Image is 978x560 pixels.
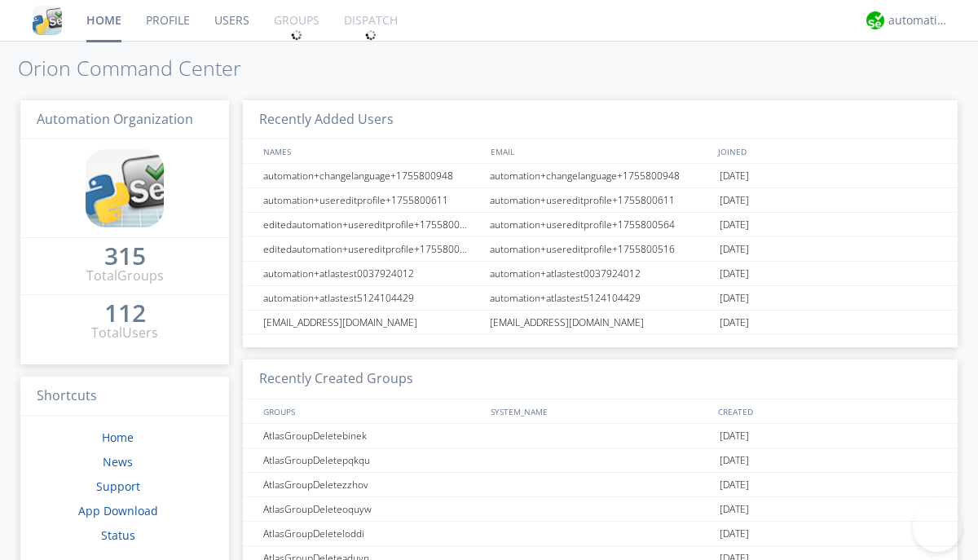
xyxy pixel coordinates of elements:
[243,100,958,140] h3: Recently Added Users
[486,188,716,212] div: automation+usereditprofile+1755800611
[104,305,146,321] div: 112
[259,424,485,448] div: AtlasGroupDeletebinek
[720,473,749,497] span: [DATE]
[104,248,146,264] div: 315
[259,188,485,212] div: automation+usereditprofile+1755800611
[243,522,958,546] a: AtlasGroupDeleteloddi[DATE]
[486,213,716,236] div: automation+usereditprofile+1755800564
[243,188,958,213] a: automation+usereditprofile+1755800611automation+usereditprofile+1755800611[DATE]
[20,377,229,417] h3: Shortcuts
[259,286,485,310] div: automation+atlastest5124104429
[243,448,958,473] a: AtlasGroupDeletepqkqu[DATE]
[720,262,749,286] span: [DATE]
[486,164,716,187] div: automation+changelanguage+1755800948
[720,213,749,237] span: [DATE]
[86,267,164,285] div: Total Groups
[720,188,749,213] span: [DATE]
[259,139,482,163] div: NAMES
[365,29,377,41] img: spin.svg
[486,262,716,285] div: automation+atlastest0037924012
[888,12,949,29] div: automation+atlas
[720,311,749,335] span: [DATE]
[259,213,485,236] div: editedautomation+usereditprofile+1755800564
[91,324,158,342] div: Total Users
[243,311,958,335] a: [EMAIL_ADDRESS][DOMAIN_NAME][EMAIL_ADDRESS][DOMAIN_NAME][DATE]
[486,286,716,310] div: automation+atlastest5124104429
[259,448,485,472] div: AtlasGroupDeletepqkqu
[259,522,485,545] div: AtlasGroupDeleteloddi
[243,213,958,237] a: editedautomation+usereditprofile+1755800564automation+usereditprofile+1755800564[DATE]
[78,503,158,518] a: App Download
[720,448,749,473] span: [DATE]
[259,237,485,261] div: editedautomation+usereditprofile+1755800516
[714,139,942,163] div: JOINED
[103,454,133,470] a: News
[96,478,140,494] a: Support
[720,164,749,188] span: [DATE]
[259,311,485,334] div: [EMAIL_ADDRESS][DOMAIN_NAME]
[243,262,958,286] a: automation+atlastest0037924012automation+atlastest0037924012[DATE]
[243,497,958,522] a: AtlasGroupDeleteoquyw[DATE]
[243,237,958,262] a: editedautomation+usereditprofile+1755800516automation+usereditprofile+1755800516[DATE]
[259,473,485,496] div: AtlasGroupDeletezzhov
[104,305,146,324] a: 112
[101,527,135,543] a: Status
[720,522,749,546] span: [DATE]
[104,248,146,267] a: 315
[243,164,958,188] a: automation+changelanguage+1755800948automation+changelanguage+1755800948[DATE]
[720,237,749,262] span: [DATE]
[720,286,749,311] span: [DATE]
[720,424,749,448] span: [DATE]
[259,497,485,521] div: AtlasGroupDeleteoquyw
[486,237,716,261] div: automation+usereditprofile+1755800516
[243,424,958,448] a: AtlasGroupDeletebinek[DATE]
[487,399,714,423] div: SYSTEM_NAME
[866,11,884,29] img: d2d01cd9b4174d08988066c6d424eccd
[33,6,62,35] img: cddb5a64eb264b2086981ab96f4c1ba7
[243,473,958,497] a: AtlasGroupDeletezzhov[DATE]
[102,430,134,445] a: Home
[714,399,942,423] div: CREATED
[243,359,958,399] h3: Recently Created Groups
[291,29,302,41] img: spin.svg
[259,399,482,423] div: GROUPS
[720,497,749,522] span: [DATE]
[86,149,164,227] img: cddb5a64eb264b2086981ab96f4c1ba7
[243,286,958,311] a: automation+atlastest5124104429automation+atlastest5124104429[DATE]
[913,503,962,552] iframe: Toggle Customer Support
[486,311,716,334] div: [EMAIL_ADDRESS][DOMAIN_NAME]
[259,164,485,187] div: automation+changelanguage+1755800948
[37,110,193,128] span: Automation Organization
[259,262,485,285] div: automation+atlastest0037924012
[487,139,714,163] div: EMAIL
